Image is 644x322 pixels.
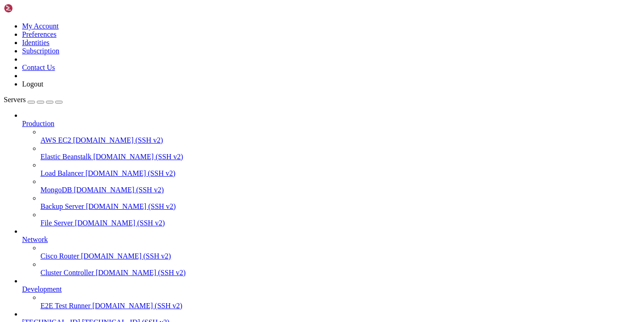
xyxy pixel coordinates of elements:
[22,120,640,128] a: Production
[40,144,640,161] li: Elastic Beanstalk [DOMAIN_NAME] (SSH v2)
[74,186,164,194] span: [DOMAIN_NAME] (SSH v2)
[22,39,50,46] a: Identities
[40,186,72,194] span: MongoDB
[86,202,176,210] span: [DOMAIN_NAME] (SSH v2)
[40,169,84,177] span: Load Balancer
[40,202,640,211] a: Backup Server [DOMAIN_NAME] (SSH v2)
[40,252,79,260] span: Cisco Router
[4,4,57,13] img: Shellngn
[22,227,640,277] li: Network
[40,252,640,260] a: Cisco Router [DOMAIN_NAME] (SSH v2)
[22,120,54,127] span: Production
[22,236,48,243] span: Network
[40,219,640,227] a: File Server [DOMAIN_NAME] (SSH v2)
[22,285,62,293] span: Development
[40,136,640,144] a: AWS EC2 [DOMAIN_NAME] (SSH v2)
[40,302,640,310] a: E2E Test Runner [DOMAIN_NAME] (SSH v2)
[40,186,640,194] a: MongoDB [DOMAIN_NAME] (SSH v2)
[40,161,640,178] li: Load Balancer [DOMAIN_NAME] (SSH v2)
[40,302,91,310] span: E2E Test Runner
[40,269,640,277] a: Cluster Controller [DOMAIN_NAME] (SSH v2)
[22,30,57,38] a: Preferences
[93,153,184,161] span: [DOMAIN_NAME] (SSH v2)
[96,269,186,276] span: [DOMAIN_NAME] (SSH v2)
[22,22,59,30] a: My Account
[40,153,640,161] a: Elastic Beanstalk [DOMAIN_NAME] (SSH v2)
[22,63,55,71] a: Contact Us
[40,219,73,227] span: File Server
[40,153,92,161] span: Elastic Beanstalk
[40,269,94,276] span: Cluster Controller
[4,96,26,103] span: Servers
[75,219,165,227] span: [DOMAIN_NAME] (SSH v2)
[40,202,84,210] span: Backup Server
[40,211,640,227] li: File Server [DOMAIN_NAME] (SSH v2)
[40,194,640,211] li: Backup Server [DOMAIN_NAME] (SSH v2)
[22,47,59,55] a: Subscription
[40,136,71,144] span: AWS EC2
[22,277,640,310] li: Development
[40,128,640,144] li: AWS EC2 [DOMAIN_NAME] (SSH v2)
[40,260,640,277] li: Cluster Controller [DOMAIN_NAME] (SSH v2)
[92,302,183,310] span: [DOMAIN_NAME] (SSH v2)
[22,111,640,227] li: Production
[40,244,640,260] li: Cisco Router [DOMAIN_NAME] (SSH v2)
[40,178,640,194] li: MongoDB [DOMAIN_NAME] (SSH v2)
[86,169,176,177] span: [DOMAIN_NAME] (SSH v2)
[4,96,63,103] a: Servers
[40,169,640,178] a: Load Balancer [DOMAIN_NAME] (SSH v2)
[22,80,43,88] a: Logout
[81,252,171,260] span: [DOMAIN_NAME] (SSH v2)
[22,236,640,244] a: Network
[22,285,640,293] a: Development
[40,293,640,310] li: E2E Test Runner [DOMAIN_NAME] (SSH v2)
[73,136,163,144] span: [DOMAIN_NAME] (SSH v2)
